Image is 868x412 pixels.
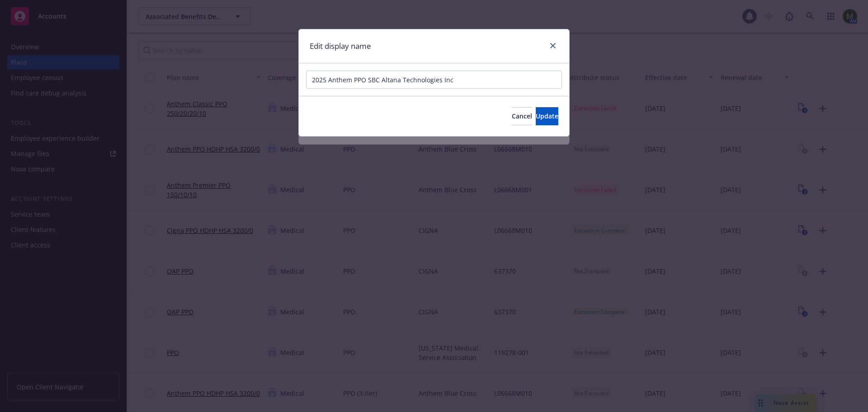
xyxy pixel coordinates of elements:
[547,40,558,51] a: close
[536,112,558,120] span: Update
[512,112,532,120] span: Cancel
[310,40,371,52] h1: Edit display name
[512,107,532,125] button: Cancel
[536,107,558,125] button: Update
